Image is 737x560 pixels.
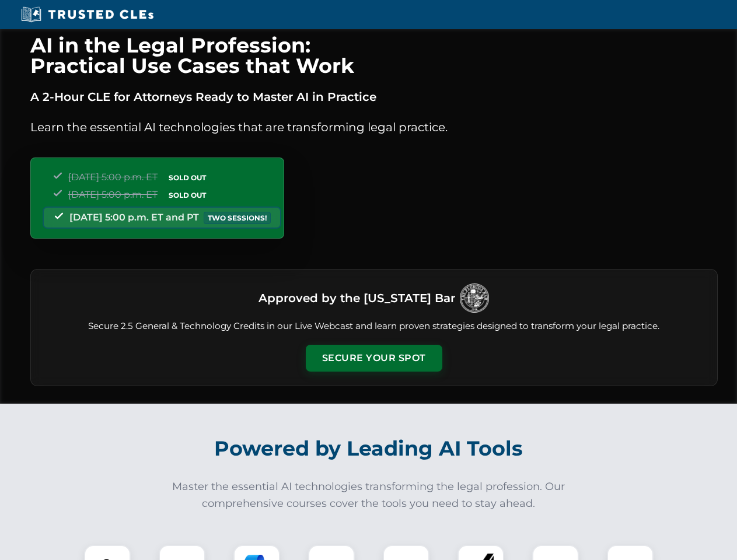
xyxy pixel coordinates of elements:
p: Learn the essential AI technologies that are transforming legal practice. [30,118,718,136]
button: Secure Your Spot [306,345,442,372]
span: SOLD OUT [165,189,210,201]
p: Secure 2.5 General & Technology Credits in our Live Webcast and learn proven strategies designed ... [45,320,703,333]
span: SOLD OUT [165,171,210,184]
span: [DATE] 5:00 p.m. ET [68,189,158,200]
h2: Powered by Leading AI Tools [46,428,692,469]
h1: AI in the Legal Profession: Practical Use Cases that Work [30,35,718,76]
img: Logo [460,283,489,313]
span: [DATE] 5:00 p.m. ET [68,171,158,183]
p: Master the essential AI technologies transforming the legal profession. Our comprehensive courses... [165,478,573,512]
h3: Approved by the [US_STATE] Bar [259,288,455,309]
p: A 2-Hour CLE for Attorneys Ready to Master AI in Practice [30,87,718,106]
img: Trusted CLEs [18,6,157,23]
